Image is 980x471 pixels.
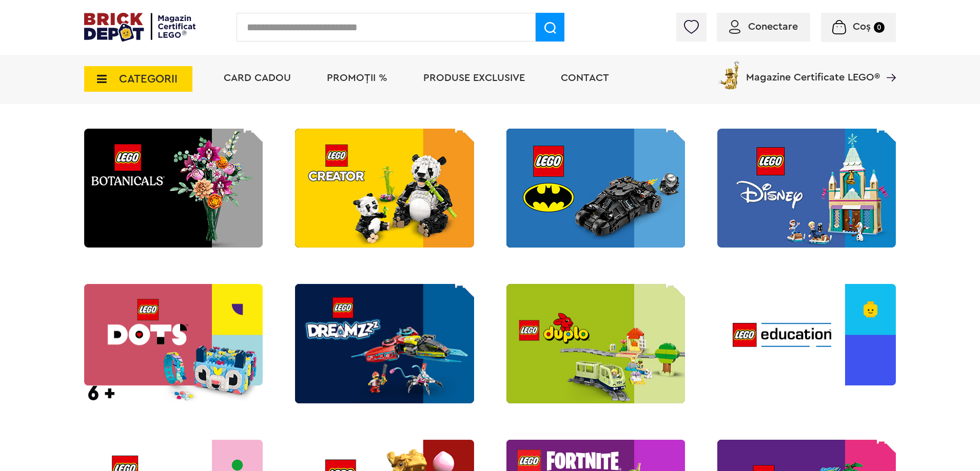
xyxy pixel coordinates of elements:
a: Card Cadou [224,73,291,83]
a: Conectare [729,22,798,32]
small: 0 [874,22,885,33]
a: PROMOȚII % [327,73,387,83]
span: Magazine Certificate LEGO® [746,59,880,83]
a: Contact [561,73,609,83]
span: Conectare [748,22,798,32]
span: Coș [853,22,871,32]
a: Magazine Certificate LEGO® [880,59,896,69]
a: Produse exclusive [423,73,525,83]
span: CATEGORII [119,73,178,85]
